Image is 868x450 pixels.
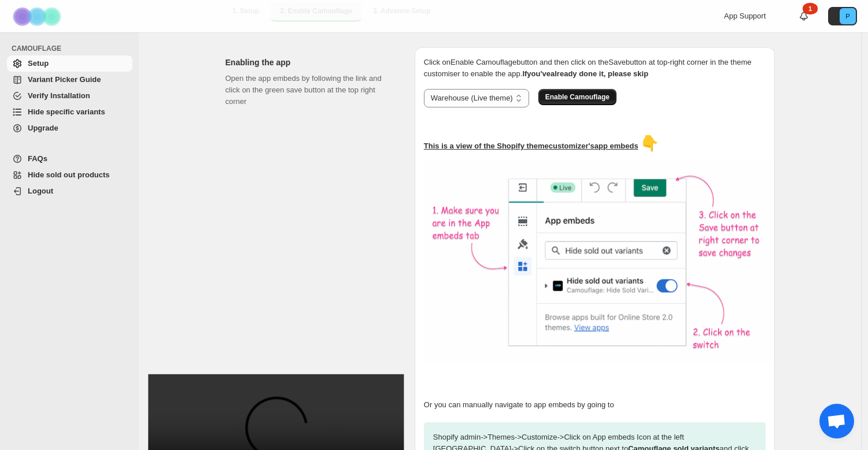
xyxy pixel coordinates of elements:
[819,404,854,438] a: Open chat
[28,170,110,179] span: Hide sold out products
[7,183,132,199] a: Logout
[226,57,396,68] h2: Enabling the app
[424,142,638,150] u: This is a view of the Shopify theme customizer's app embeds
[28,187,53,195] span: Logout
[803,3,818,14] div: 1
[7,55,132,72] a: Setup
[7,167,132,183] a: Hide sold out products
[538,89,616,105] button: Enable Camouflage
[424,161,771,363] img: camouflage-enable
[545,92,610,102] span: Enable Camouflage
[7,104,132,120] a: Hide specific variants
[798,10,810,22] a: 1
[12,44,133,53] span: CAMOUFLAGE
[538,92,616,101] a: Enable Camouflage
[7,88,132,104] a: Verify Installation
[424,399,766,411] p: Or you can manually navigate to app embeds by going to
[9,1,67,32] img: Camouflage
[28,75,101,84] span: Variant Picker Guide
[28,107,105,116] span: Hide specific variants
[7,151,132,167] a: FAQs
[522,69,648,78] b: If you've already done it, please skip
[7,72,132,88] a: Variant Picker Guide
[840,8,856,24] span: Avatar with initials P
[424,57,766,80] p: Click on Enable Camouflage button and then click on the Save button at top-right corner in the th...
[640,135,659,152] span: 👇
[828,7,857,25] button: Avatar with initials P
[845,13,849,20] text: P
[28,91,90,100] span: Verify Installation
[28,59,49,68] span: Setup
[724,12,766,20] span: App Support
[28,154,47,163] span: FAQs
[7,120,132,136] a: Upgrade
[28,124,58,132] span: Upgrade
